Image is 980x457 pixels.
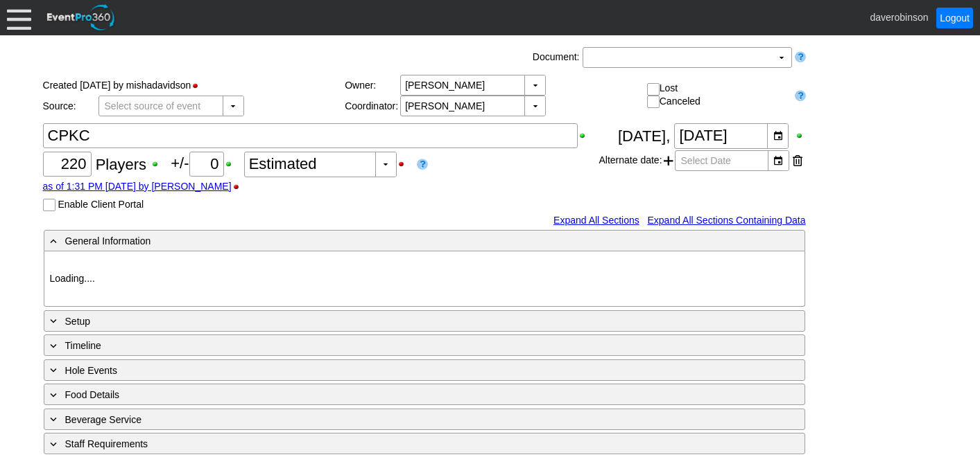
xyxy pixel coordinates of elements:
[578,131,594,141] div: Show Event Title when printing; click to hide Event Title when printing.
[47,233,745,249] div: General Information
[43,181,232,192] a: as of 1:31 PM [DATE] by [PERSON_NAME]
[50,271,799,286] p: Loading....
[553,215,639,226] a: Expand All Sections
[191,81,207,91] div: Hide Status Bar when printing; click to show Status Bar when printing.
[43,100,98,111] div: Source:
[65,365,117,376] span: Hole Events
[47,337,745,353] div: Timeline
[47,386,745,402] div: Food Details
[102,96,204,116] span: Select source of event
[870,11,928,22] span: daverobinson
[65,340,101,351] span: Timeline
[678,151,734,170] span: Select Date
[65,414,142,425] span: Beverage Service
[793,150,802,171] div: Remove this date
[618,127,670,144] span: [DATE],
[232,182,248,192] div: Hide Guest Count Stamp when printing; click to show Guest Count Stamp when printing.
[664,150,673,171] span: Add another alternate date
[47,436,745,451] div: Staff Requirements
[47,411,745,427] div: Beverage Service
[647,215,805,226] a: Expand All Sections Containing Data
[795,131,806,141] div: Show Event Date when printing; click to hide Event Date when printing.
[96,155,146,172] span: Players
[65,235,151,247] span: General Information
[65,389,120,400] span: Food Details
[47,362,745,378] div: Hole Events
[936,8,973,28] a: Logout
[171,154,243,172] span: +/-
[47,313,745,329] div: Setup
[345,100,400,111] div: Coordinator:
[7,6,31,30] div: Menu: Click or 'Crtl+M' to toggle menu open/close
[65,438,148,449] span: Staff Requirements
[530,47,583,68] div: Document:
[647,82,789,108] div: Lost Canceled
[345,80,400,91] div: Owner:
[45,2,117,33] img: EventPro360
[43,75,345,96] div: Created [DATE] by mishadavidson
[151,159,166,169] div: Show Guest Count when printing; click to hide Guest Count when printing.
[58,199,144,210] label: Enable Client Portal
[397,159,413,169] div: Hide Guest Count Status when printing; click to show Guest Count Status when printing.
[599,149,805,172] div: Alternate date:
[65,316,91,327] span: Setup
[224,159,240,169] div: Show Plus/Minus Count when printing; click to hide Plus/Minus Count when printing.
